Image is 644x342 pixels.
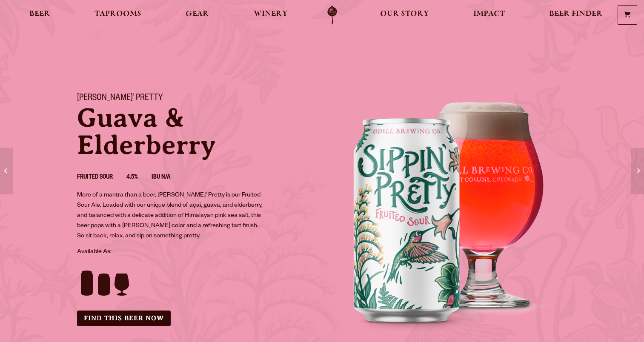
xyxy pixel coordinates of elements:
[375,6,435,25] a: Our Story
[380,11,429,17] span: Our Story
[29,11,50,17] span: Beer
[77,247,312,257] p: Available As:
[468,6,510,25] a: Impact
[77,104,312,159] p: Guava & Elderberry
[94,11,141,17] span: Taprooms
[77,191,265,242] p: More of a mantra than a beer, [PERSON_NAME]’ Pretty is our Fruited Sour Ale. Loaded with our uniq...
[77,93,312,104] h1: [PERSON_NAME]’ Pretty
[473,11,505,17] span: Impact
[316,6,348,25] a: Odell Home
[248,6,293,25] a: Winery
[89,6,147,25] a: Taprooms
[186,11,209,17] span: Gear
[77,172,126,183] li: Fruited Sour
[322,83,578,338] img: This is the hero foreground aria label
[180,6,215,25] a: Gear
[152,172,184,183] li: IBU N/A
[126,172,152,183] li: 4.5%
[24,6,56,25] a: Beer
[549,11,603,17] span: Beer Finder
[254,11,288,17] span: Winery
[544,6,608,25] a: Beer Finder
[77,311,171,326] a: Find this Beer Now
